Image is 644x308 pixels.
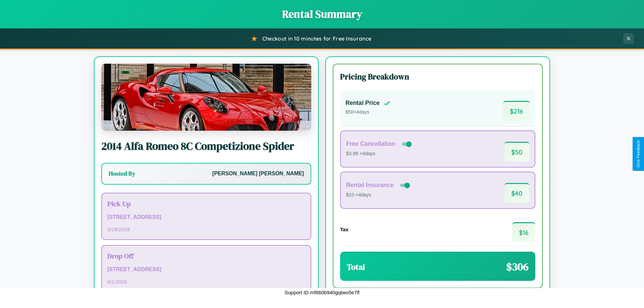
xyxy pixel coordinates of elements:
[262,35,371,42] span: Checkout in 10 minutes for Free Insurance
[345,108,390,117] p: $ 50 × 4 days
[107,225,305,234] p: 5 / 28 / 2026
[101,139,311,153] h2: 2014 Alfa Romeo 8C Competizione Spider
[346,182,394,189] h4: Rental Insurance
[109,170,135,178] h3: Hosted By
[345,100,380,107] h4: Rental Price
[504,183,529,203] span: $ 40
[503,101,530,121] span: $ 216
[346,140,395,147] h4: Free Cancellation
[107,265,305,274] p: [STREET_ADDRESS]
[512,222,535,242] span: $ 16
[107,277,305,286] p: 6 / 1 / 2026
[107,199,305,208] h3: Pick Up
[340,227,348,232] h4: Tax
[346,149,413,158] p: $3.99 × 4 days
[212,169,304,179] p: [PERSON_NAME] [PERSON_NAME]
[340,71,535,82] h3: Pricing Breakdown
[347,261,365,272] h3: Total
[506,259,529,274] span: $ 306
[107,251,305,261] h3: Drop Off
[346,191,411,199] p: $10 × 4 days
[107,212,305,222] p: [STREET_ADDRESS]
[284,288,360,297] p: Support ID: mf860b940gqtwo5e7lf
[101,64,311,131] img: Alfa Romeo 8C Competizione Spider
[636,140,641,168] div: Give Feedback
[7,7,637,21] h1: Rental Summary
[504,142,529,162] span: $ 50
